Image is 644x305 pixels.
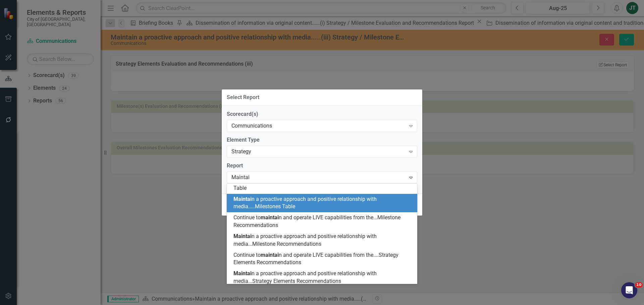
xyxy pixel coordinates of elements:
span: n a proactive approach and positive relationship with media...Strategy Elements Recommendations [233,270,377,284]
label: Scorecard(s) [227,110,417,118]
span: 10 [635,282,643,288]
label: Report [227,162,417,170]
div: Communications [231,122,406,130]
div: Strategy [231,148,406,155]
span: Continue to n and operate LIVE capabilities from the....Strategy Elements Recommendations [233,252,398,266]
span: Continue to n and operate LIVE capabilities from the....Milestones Table [233,177,405,191]
label: Element Type [227,136,417,144]
span: n a proactive approach and positive relationship with media...Milestone Recommendations [233,233,377,247]
span: Maintai [233,233,252,239]
span: maintai [261,252,279,258]
div: Select Report [227,94,259,100]
span: maintai [261,214,279,221]
span: n a proactive approach and positive relationship with media.....Milestones Table [233,196,377,210]
span: Continue to n and operate LIVE capabilities from the...Milestone Recommendations [233,214,400,228]
span: Maintai [233,270,252,277]
span: Maintai [233,196,252,202]
span: maintai [261,177,279,183]
iframe: Intercom live chat [621,282,637,298]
